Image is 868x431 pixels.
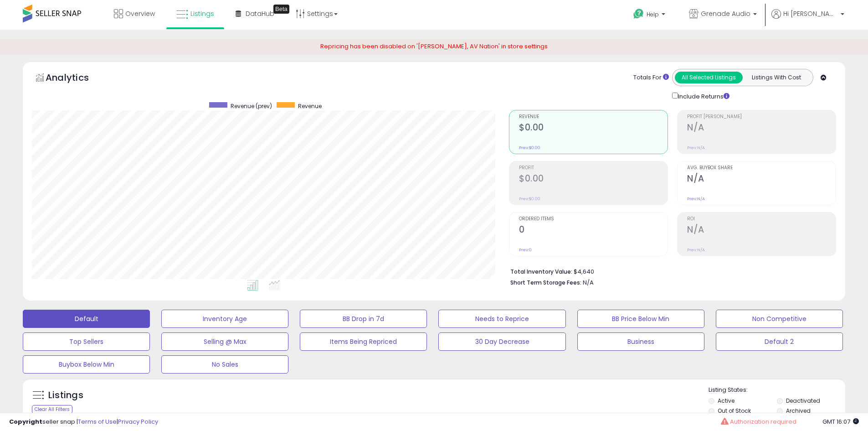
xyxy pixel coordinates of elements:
[519,166,668,171] span: Profit
[519,224,668,237] h2: 0
[78,417,117,426] a: Terms of Use
[519,173,668,186] h2: $0.00
[23,332,150,351] button: Top Sellers
[32,405,72,414] div: Clear All Filters
[701,9,750,18] span: Grenade Audio
[583,278,594,287] span: N/A
[626,1,674,30] a: Help
[510,268,572,275] b: Total Inventory Value:
[718,397,734,405] label: Active
[300,332,427,351] button: Items Being Repriced
[519,217,668,222] span: Ordered Items
[687,217,836,222] span: ROI
[687,196,705,202] small: Prev: N/A
[273,5,289,14] div: Tooltip anchor
[687,114,836,119] span: Profit [PERSON_NAME]
[786,397,820,405] label: Deactivated
[118,417,158,426] a: Privacy Policy
[125,9,155,18] span: Overview
[48,389,83,402] h5: Listings
[687,173,836,186] h2: N/A
[675,72,743,83] button: All Selected Listings
[577,310,704,328] button: BB Price Below Min
[438,332,565,351] button: 30 Day Decrease
[23,310,150,328] button: Default
[438,310,565,328] button: Needs to Reprice
[771,9,844,30] a: Hi [PERSON_NAME]
[510,279,581,286] b: Short Term Storage Fees:
[23,355,150,374] button: Buybox Below Min
[687,145,705,151] small: Prev: N/A
[647,10,659,18] span: Help
[519,114,668,119] span: Revenue
[687,166,836,171] span: Avg. Buybox Share
[161,332,288,351] button: Selling @ Max
[231,102,272,110] span: Revenue (prev)
[783,9,838,18] span: Hi [PERSON_NAME]
[46,71,107,86] h5: Analytics
[665,91,740,101] div: Include Returns
[519,145,540,151] small: Prev: $0.00
[161,355,288,374] button: No Sales
[786,407,811,415] label: Archived
[510,265,829,276] li: $4,640
[718,407,751,415] label: Out of Stock
[9,418,158,426] div: seller snap | |
[687,122,836,135] h2: N/A
[190,9,214,18] span: Listings
[9,417,42,426] strong: Copyright
[633,73,669,82] div: Totals For
[246,9,274,18] span: DataHub
[577,332,704,351] button: Business
[320,42,548,51] span: Repricing has been disabled on '[PERSON_NAME], AV Nation' in store settings
[716,332,843,351] button: Default 2
[519,247,532,253] small: Prev: 0
[633,8,644,20] i: Get Help
[822,417,859,426] span: 2025-09-11 16:07 GMT
[298,102,322,110] span: Revenue
[519,122,668,135] h2: $0.00
[687,224,836,237] h2: N/A
[519,196,540,202] small: Prev: $0.00
[300,310,427,328] button: BB Drop in 7d
[742,72,810,83] button: Listings With Cost
[716,310,843,328] button: Non Competitive
[687,247,705,253] small: Prev: N/A
[709,386,845,395] p: Listing States:
[161,310,288,328] button: Inventory Age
